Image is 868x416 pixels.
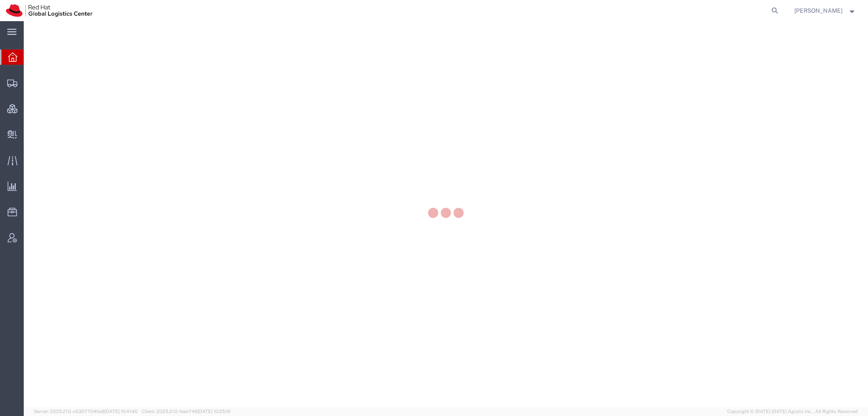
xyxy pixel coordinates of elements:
span: Client: 2025.21.0-faee749 [142,409,231,414]
img: logo [6,4,92,17]
span: [DATE] 10:25:10 [198,409,231,414]
span: [DATE] 10:41:40 [105,409,138,414]
span: Kirk Newcross [794,6,843,15]
button: [PERSON_NAME] [794,6,857,16]
span: Server: 2025.21.0-c63077040a8 [34,409,138,414]
span: Copyright © [DATE]-[DATE] Agistix Inc., All Rights Reserved [727,408,858,415]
